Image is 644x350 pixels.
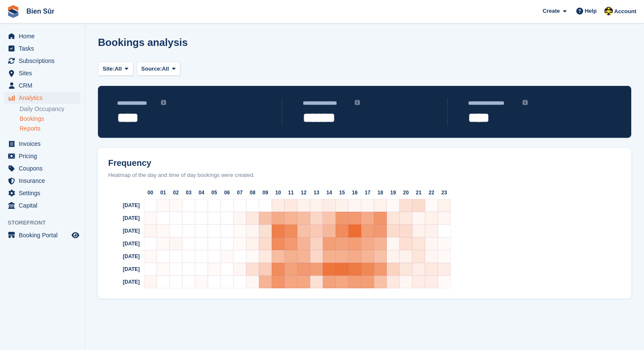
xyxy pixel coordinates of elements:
[20,105,80,113] a: Daily Occupancy
[98,37,188,48] h1: Bookings analysis
[19,138,70,150] span: Invoices
[543,7,560,15] span: Create
[323,186,336,199] div: 14
[141,65,162,73] span: Source:
[336,186,348,199] div: 15
[8,219,85,227] span: Storefront
[19,199,70,211] span: Capital
[98,62,133,76] button: Site: All
[614,7,636,16] span: Account
[157,186,170,199] div: 01
[161,100,166,105] img: icon-info-grey-7440780725fd019a000dd9b08b2336e03edf1995a4989e88bcd33f0948082b44.svg
[162,65,169,73] span: All
[19,43,70,54] span: Tasks
[4,138,80,150] a: menu
[101,225,144,237] div: [DATE]
[425,186,438,199] div: 22
[19,175,70,187] span: Insurance
[272,186,285,199] div: 10
[412,186,425,199] div: 21
[19,67,70,79] span: Sites
[101,276,144,288] div: [DATE]
[19,92,70,104] span: Analytics
[101,250,144,263] div: [DATE]
[144,186,157,199] div: 00
[4,92,80,104] a: menu
[101,199,144,212] div: [DATE]
[115,65,122,73] span: All
[348,186,361,199] div: 16
[361,186,374,199] div: 17
[585,7,597,15] span: Help
[523,100,528,105] img: icon-info-grey-7440780725fd019a000dd9b08b2336e03edf1995a4989e88bcd33f0948082b44.svg
[4,43,80,54] a: menu
[4,150,80,162] a: menu
[400,186,412,199] div: 20
[20,125,80,133] a: Reports
[604,7,613,15] img: Marie Tran
[221,186,233,199] div: 06
[103,65,115,73] span: Site:
[4,175,80,187] a: menu
[259,186,272,199] div: 09
[4,199,80,211] a: menu
[70,230,80,240] a: Preview store
[355,100,360,105] img: icon-info-grey-7440780725fd019a000dd9b08b2336e03edf1995a4989e88bcd33f0948082b44.svg
[387,186,400,199] div: 19
[195,186,208,199] div: 04
[4,30,80,42] a: menu
[101,263,144,276] div: [DATE]
[19,55,70,67] span: Subscriptions
[101,158,628,168] h2: Frequency
[101,171,628,179] div: Heatmap of the day and time of day bookings were created.
[285,186,297,199] div: 11
[233,186,246,199] div: 07
[297,186,310,199] div: 12
[4,229,80,241] a: menu
[182,186,195,199] div: 03
[19,162,70,174] span: Coupons
[170,186,182,199] div: 02
[374,186,387,199] div: 18
[101,237,144,250] div: [DATE]
[208,186,221,199] div: 05
[4,67,80,79] a: menu
[4,162,80,174] a: menu
[19,30,70,42] span: Home
[101,212,144,225] div: [DATE]
[4,55,80,67] a: menu
[19,80,70,91] span: CRM
[19,229,70,241] span: Booking Portal
[310,186,323,199] div: 13
[4,80,80,91] a: menu
[4,187,80,199] a: menu
[20,115,80,123] a: Bookings
[137,62,181,76] button: Source: All
[19,187,70,199] span: Settings
[7,5,20,18] img: stora-icon-8386f47178a22dfd0bd8f6a31ec36ba5ce8667c1dd55bd0f319d3a0aa187defe.svg
[23,4,58,18] a: Bien Sûr
[19,150,70,162] span: Pricing
[438,186,451,199] div: 23
[246,186,259,199] div: 08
